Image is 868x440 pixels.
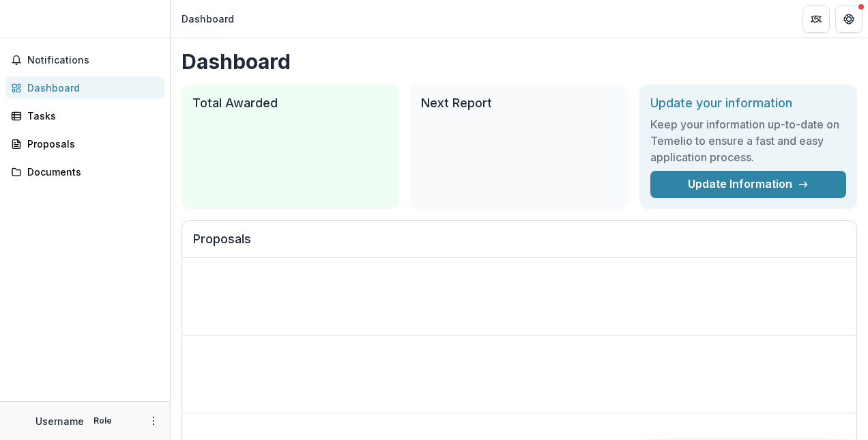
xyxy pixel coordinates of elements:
[421,96,617,111] h2: Next Report
[182,49,857,74] h1: Dashboard
[145,413,162,429] button: More
[27,165,154,179] div: Documents
[27,109,154,123] div: Tasks
[650,116,846,165] h3: Keep your information up-to-date on Temelio to ensure a fast and easy application process.
[193,232,845,258] h2: Proposals
[35,414,84,428] p: Username
[5,77,164,99] a: Dashboard
[650,171,846,198] a: Update Information
[650,96,846,111] h2: Update your information
[176,9,240,29] nav: breadcrumb
[5,49,164,71] button: Notifications
[5,161,164,183] a: Documents
[835,5,863,33] button: Get Help
[192,96,388,111] h2: Total Awarded
[89,415,116,427] p: Role
[5,133,164,155] a: Proposals
[27,81,154,95] div: Dashboard
[27,137,154,151] div: Proposals
[802,5,830,33] button: Partners
[182,12,234,26] div: Dashboard
[27,55,159,66] span: Notifications
[5,105,164,127] a: Tasks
